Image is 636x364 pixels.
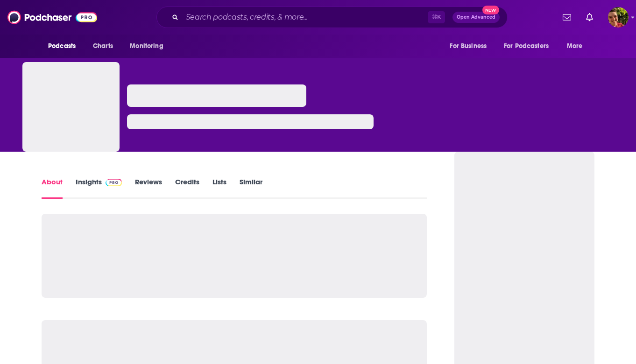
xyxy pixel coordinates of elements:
input: Search podcasts, credits, & more... [182,10,428,25]
span: More [567,40,583,53]
button: Open AdvancedNew [452,12,500,23]
span: For Podcasters [504,40,549,53]
a: InsightsPodchaser Pro [76,177,122,199]
span: ⌘ K [428,11,445,23]
button: open menu [123,37,175,55]
button: open menu [560,37,594,55]
span: New [482,6,499,14]
span: Monitoring [130,40,163,53]
a: Similar [240,177,262,199]
a: Lists [212,177,226,199]
a: Show notifications dropdown [559,9,575,25]
a: About [42,177,63,199]
img: Podchaser Pro [106,179,122,186]
a: Credits [175,177,199,199]
span: Open Advanced [457,15,495,20]
span: For Business [450,40,487,53]
a: Show notifications dropdown [582,9,597,25]
span: Podcasts [48,40,76,53]
button: open menu [498,37,562,55]
span: Charts [93,40,113,53]
img: Podchaser - Follow, Share and Rate Podcasts [7,8,97,26]
button: open menu [443,37,498,55]
a: Reviews [135,177,162,199]
img: User Profile [608,7,629,28]
button: open menu [42,37,88,55]
a: Charts [87,37,119,55]
button: Show profile menu [608,7,629,28]
div: Search podcasts, credits, & more... [156,7,508,28]
span: Logged in as Marz [608,7,629,28]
